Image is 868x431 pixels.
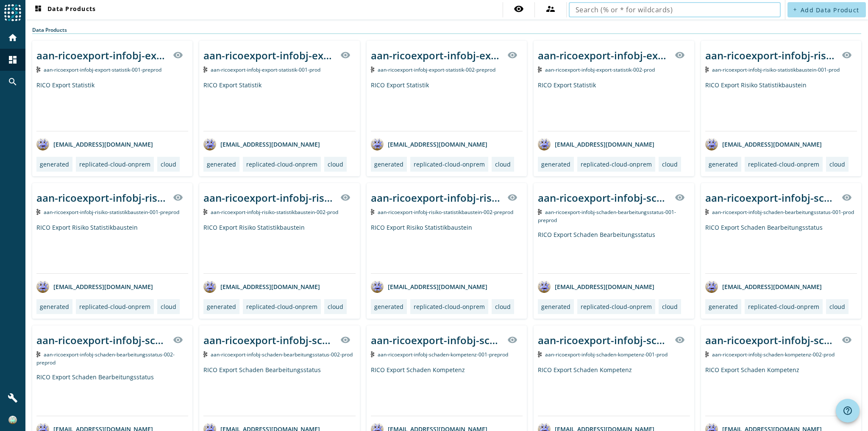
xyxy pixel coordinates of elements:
[44,66,161,73] span: Kafka Topic: aan-ricoexport-infobj-export-statistik-001-preprod
[36,223,188,273] div: RICO Export Risiko Statistikbaustein
[538,231,690,273] div: RICO Export Schaden Bearbeitungsstatus
[211,66,320,73] span: Kafka Topic: aan-ricoexport-infobj-export-statistik-001-prod
[705,138,822,150] div: [EMAIL_ADDRESS][DOMAIN_NAME]
[705,191,837,205] div: aan-ricoexport-infobj-schaden-bearbeitungsstatus-001-_stage_
[203,81,355,131] div: RICO Export Statistik
[793,7,797,12] mat-icon: add
[371,333,502,347] div: aan-ricoexport-infobj-schaden-kompetenz-001-_stage_
[8,33,18,43] mat-icon: home
[161,303,176,311] div: cloud
[371,209,375,215] img: Kafka Topic: aan-ricoexport-infobj-risiko-statistikbaustein-002-preprod
[203,280,320,293] div: [EMAIL_ADDRESS][DOMAIN_NAME]
[675,50,685,60] mat-icon: visibility
[712,66,840,73] span: Kafka Topic: aan-ricoexport-infobj-risiko-statistikbaustein-001-prod
[36,138,49,150] img: avatar
[662,160,678,168] div: cloud
[203,138,216,150] img: avatar
[173,50,183,60] mat-icon: visibility
[371,191,502,205] div: aan-ricoexport-infobj-risiko-statistikbaustein-002-_stage_
[328,303,343,311] div: cloud
[173,335,183,345] mat-icon: visibility
[371,67,375,72] img: Kafka Topic: aan-ricoexport-infobj-export-statistik-002-preprod
[748,160,819,168] div: replicated-cloud-onprem
[538,209,542,215] img: Kafka Topic: aan-ricoexport-infobj-schaden-bearbeitungsstatus-001-preprod
[203,280,216,293] img: avatar
[203,191,335,205] div: aan-ricoexport-infobj-risiko-statistikbaustein-002-_stage_
[328,160,343,168] div: cloud
[581,160,652,168] div: replicated-cloud-onprem
[36,351,175,366] span: Kafka Topic: aan-ricoexport-infobj-schaden-bearbeitungsstatus-002-preprod
[538,280,551,293] img: avatar
[207,303,236,311] div: generated
[203,67,207,72] img: Kafka Topic: aan-ricoexport-infobj-export-statistik-001-prod
[538,67,542,72] img: Kafka Topic: aan-ricoexport-infobj-export-statistik-002-prod
[246,303,317,311] div: replicated-cloud-onprem
[371,366,523,416] div: RICO Export Schaden Kompetenz
[545,351,668,358] span: Kafka Topic: aan-ricoexport-infobj-schaden-kompetenz-001-prod
[8,77,18,87] mat-icon: search
[36,81,188,131] div: RICO Export Statistik
[8,416,17,424] img: c5efd522b9e2345ba31424202ff1fd10
[581,303,652,311] div: replicated-cloud-onprem
[33,5,96,15] span: Data Products
[414,303,485,311] div: replicated-cloud-onprem
[538,48,669,62] div: aan-ricoexport-infobj-export-statistik-002-_stage_
[842,192,852,203] mat-icon: visibility
[538,138,551,150] img: avatar
[371,138,487,150] div: [EMAIL_ADDRESS][DOMAIN_NAME]
[705,351,709,357] img: Kafka Topic: aan-ricoexport-infobj-schaden-kompetenz-002-prod
[371,81,523,131] div: RICO Export Statistik
[371,138,384,150] img: avatar
[36,209,40,215] img: Kafka Topic: aan-ricoexport-infobj-risiko-statistikbaustein-001-preprod
[246,160,317,168] div: replicated-cloud-onprem
[36,138,153,150] div: [EMAIL_ADDRESS][DOMAIN_NAME]
[340,192,351,203] mat-icon: visibility
[8,393,18,403] mat-icon: build
[374,160,403,168] div: generated
[495,160,511,168] div: cloud
[514,4,524,14] mat-icon: visibility
[36,280,49,293] img: avatar
[712,351,835,358] span: Kafka Topic: aan-ricoexport-infobj-schaden-kompetenz-002-prod
[33,5,43,15] mat-icon: dashboard
[36,280,153,293] div: [EMAIL_ADDRESS][DOMAIN_NAME]
[705,67,709,72] img: Kafka Topic: aan-ricoexport-infobj-risiko-statistikbaustein-001-prod
[79,160,150,168] div: replicated-cloud-onprem
[203,138,320,150] div: [EMAIL_ADDRESS][DOMAIN_NAME]
[36,351,40,357] img: Kafka Topic: aan-ricoexport-infobj-schaden-bearbeitungsstatus-002-preprod
[507,192,517,203] mat-icon: visibility
[842,335,852,345] mat-icon: visibility
[173,192,183,203] mat-icon: visibility
[203,351,207,357] img: Kafka Topic: aan-ricoexport-infobj-schaden-bearbeitungsstatus-002-prod
[203,223,355,273] div: RICO Export Risiko Statistikbaustein
[545,4,556,14] mat-icon: supervisor_account
[507,335,517,345] mat-icon: visibility
[8,55,18,65] mat-icon: dashboard
[4,4,21,21] img: spoud-logo.svg
[36,67,40,72] img: Kafka Topic: aan-ricoexport-infobj-export-statistik-001-preprod
[371,280,487,293] div: [EMAIL_ADDRESS][DOMAIN_NAME]
[371,280,384,293] img: avatar
[662,303,678,311] div: cloud
[705,81,857,131] div: RICO Export Risiko Statistikbaustein
[40,303,69,311] div: generated
[378,351,508,358] span: Kafka Topic: aan-ricoexport-infobj-schaden-kompetenz-001-preprod
[203,209,207,215] img: Kafka Topic: aan-ricoexport-infobj-risiko-statistikbaustein-002-prod
[211,351,353,358] span: Kafka Topic: aan-ricoexport-infobj-schaden-bearbeitungsstatus-002-prod
[340,50,351,60] mat-icon: visibility
[340,335,351,345] mat-icon: visibility
[374,303,403,311] div: generated
[40,160,69,168] div: generated
[712,209,854,216] span: Kafka Topic: aan-ricoexport-infobj-schaden-bearbeitungsstatus-001-prod
[538,366,690,416] div: RICO Export Schaden Kompetenz
[675,335,685,345] mat-icon: visibility
[371,351,375,357] img: Kafka Topic: aan-ricoexport-infobj-schaden-kompetenz-001-preprod
[378,66,495,73] span: Kafka Topic: aan-ricoexport-infobj-export-statistik-002-preprod
[507,50,517,60] mat-icon: visibility
[538,333,669,347] div: aan-ricoexport-infobj-schaden-kompetenz-001-_stage_
[545,66,655,73] span: Kafka Topic: aan-ricoexport-infobj-export-statistik-002-prod
[161,160,176,168] div: cloud
[705,48,837,62] div: aan-ricoexport-infobj-risiko-statistikbaustein-001-_stage_
[44,209,179,216] span: Kafka Topic: aan-ricoexport-infobj-risiko-statistikbaustein-001-preprod
[705,333,837,347] div: aan-ricoexport-infobj-schaden-kompetenz-002-_stage_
